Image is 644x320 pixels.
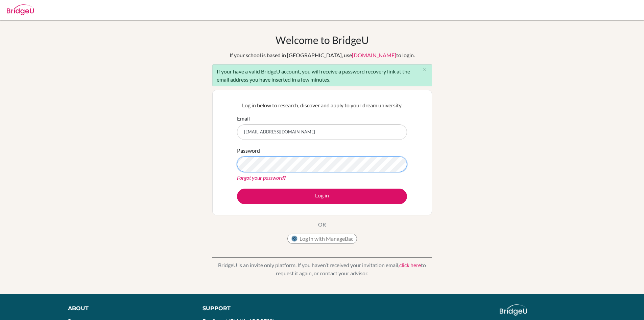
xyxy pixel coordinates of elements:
img: logo_white@2x-f4f0deed5e89b7ecb1c2cc34c3e3d731f90f0f143d5ea2071677605dd97b5244.png [500,304,527,316]
button: Log in [237,189,407,204]
h1: Welcome to BridgeU [276,34,369,46]
a: click here [399,262,421,268]
div: If your school is based in [GEOGRAPHIC_DATA], use to login. [230,51,415,59]
label: Email [237,114,250,123]
p: BridgeU is an invite only platform. If you haven’t received your invitation email, to request it ... [212,261,432,277]
p: OR [318,220,326,229]
i: close [422,67,427,72]
p: Log in below to research, discover and apply to your dream university. [237,101,407,109]
label: Password [237,147,260,155]
div: If your have a valid BridgeU account, you will receive a password recovery link at the email addr... [212,64,432,86]
div: About [68,304,187,313]
div: Support [202,304,314,313]
a: Forgot your password? [237,174,286,181]
button: Close [418,65,432,75]
img: Bridge-U [7,4,34,15]
button: Log in with ManageBac [287,234,357,244]
a: [DOMAIN_NAME] [352,52,396,58]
